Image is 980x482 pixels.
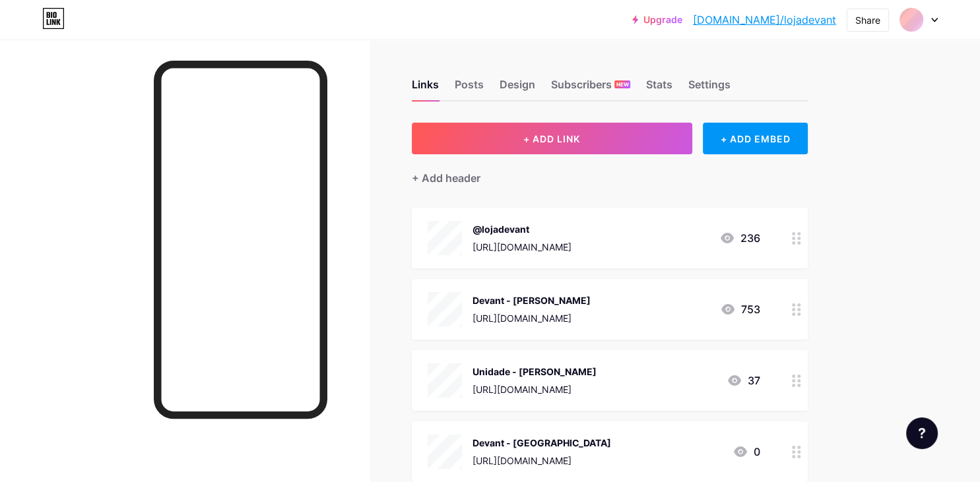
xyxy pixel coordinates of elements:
span: NEW [616,80,629,88]
div: Subscribers [551,76,630,100]
div: + ADD EMBED [703,123,808,154]
div: [URL][DOMAIN_NAME] [473,311,591,325]
div: Links [412,76,439,100]
button: + ADD LINK [412,123,692,154]
div: Devant - [GEOGRAPHIC_DATA] [473,436,611,450]
div: Devant - [PERSON_NAME] [473,293,591,307]
div: + Add header [412,170,480,186]
div: Design [500,76,535,100]
a: [DOMAIN_NAME]/lojadevant [693,12,836,28]
a: Upgrade [632,15,682,25]
div: Unidade - [PERSON_NAME] [473,365,597,378]
div: [URL][DOMAIN_NAME] [473,382,597,396]
div: Posts [455,76,484,100]
div: Stats [646,76,672,100]
div: @lojadevant [473,222,572,236]
span: + ADD LINK [523,133,580,144]
div: 753 [720,301,760,317]
div: 0 [733,444,760,460]
div: Settings [688,76,731,100]
div: [URL][DOMAIN_NAME] [473,240,572,254]
div: 236 [719,230,760,246]
div: [URL][DOMAIN_NAME] [473,454,611,467]
div: 37 [727,373,760,388]
div: Share [855,13,880,27]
